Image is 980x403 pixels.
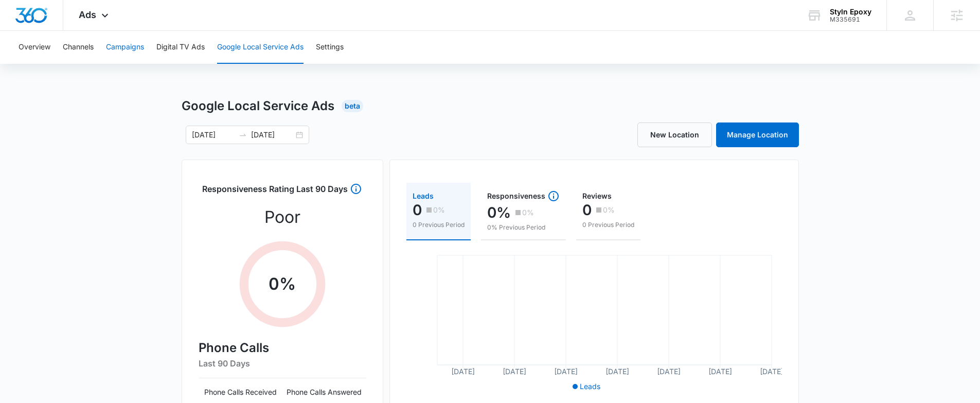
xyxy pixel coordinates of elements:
[657,367,681,376] tspan: [DATE]
[708,367,732,376] tspan: [DATE]
[199,357,366,370] h6: Last 90 Days
[29,16,50,25] div: v 4.0.25
[580,382,600,391] span: Leads
[202,183,348,201] h3: Responsiveness Rating Last 90 Days
[413,220,465,230] p: 0 Previous Period
[63,31,94,64] button: Channels
[114,61,173,67] div: Keywords by Traffic
[269,272,296,296] p: 0 %
[413,202,422,218] p: 0
[251,129,294,141] input: End date
[239,131,247,139] span: swap-right
[239,131,247,139] span: to
[102,60,111,68] img: tab_keywords_by_traffic_grey.svg
[760,367,783,376] tspan: [DATE]
[522,209,534,216] p: 0%
[192,129,235,141] input: Start date
[605,367,629,376] tspan: [DATE]
[19,31,50,64] button: Overview
[433,206,445,214] p: 0%
[342,100,363,112] div: Beta
[16,16,25,25] img: logo_orange.svg
[451,367,475,376] tspan: [DATE]
[830,8,871,16] div: account name
[16,27,25,35] img: website_grey.svg
[582,202,592,218] p: 0
[182,97,334,115] h1: Google Local Service Ads
[413,192,465,200] div: Leads
[27,27,113,35] div: Domain: [DOMAIN_NAME]
[716,122,799,147] a: Manage Location
[28,60,36,68] img: tab_domain_overview_orange.svg
[603,206,615,214] p: 0%
[79,9,96,20] span: Ads
[199,387,282,397] p: Phone Calls Received
[582,192,634,200] div: Reviews
[199,339,366,357] h4: Phone Calls
[39,61,92,67] div: Domain Overview
[487,204,511,221] p: 0%
[217,31,304,64] button: Google Local Service Ads
[554,367,578,376] tspan: [DATE]
[487,190,560,202] div: Responsiveness
[830,16,871,23] div: account id
[316,31,344,64] button: Settings
[503,367,526,376] tspan: [DATE]
[487,223,560,232] p: 0% Previous Period
[106,31,144,64] button: Campaigns
[637,122,712,147] a: New Location
[582,220,634,230] p: 0 Previous Period
[282,387,366,397] p: Phone Calls Answered
[156,31,205,64] button: Digital TV Ads
[264,205,300,230] p: Poor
